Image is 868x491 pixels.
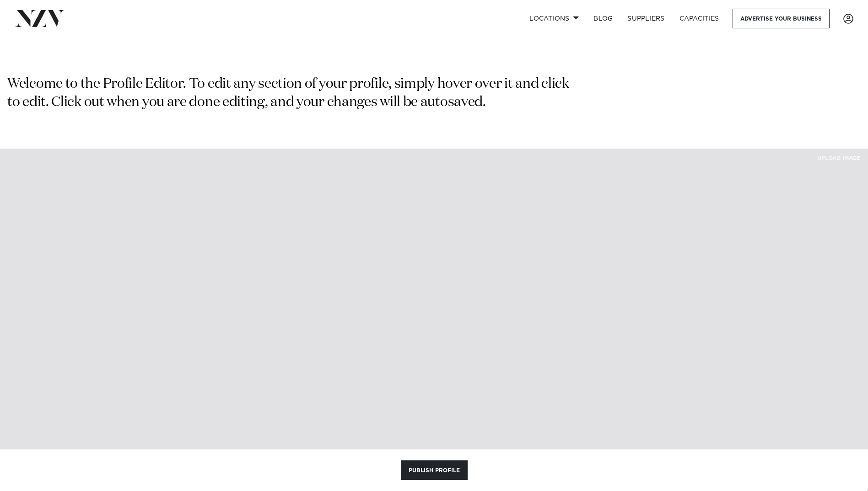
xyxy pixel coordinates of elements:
img: nzv-logo.png [15,10,65,27]
button: Publish Profile [401,460,468,480]
a: Advertise your business [733,9,830,28]
a: Capacities [672,9,727,28]
a: BLOG [586,9,620,28]
button: UPLOAD IMAGE [809,149,868,168]
p: Welcome to the Profile Editor. To edit any section of your profile, simply hover over it and clic... [7,75,573,112]
a: SUPPLIERS [620,9,672,28]
a: Locations [522,9,586,28]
